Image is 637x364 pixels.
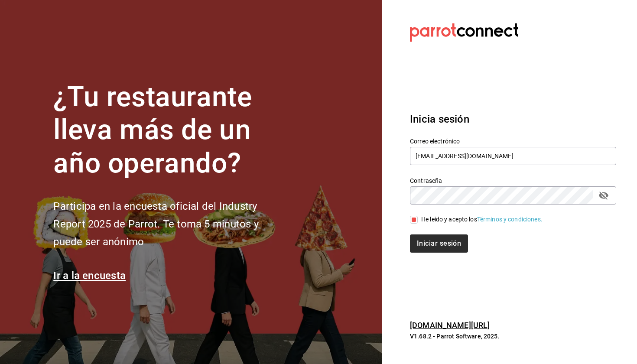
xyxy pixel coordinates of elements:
a: [DOMAIN_NAME][URL] [410,321,490,330]
p: V1.68.2 - Parrot Software, 2025. [410,332,616,341]
button: passwordField [596,188,611,203]
a: Términos y condiciones. [477,216,543,223]
h3: Inicia sesión [410,111,616,127]
label: Contraseña [410,177,616,183]
input: Ingresa tu correo electrónico [410,147,616,165]
h1: ¿Tu restaurante lleva más de un año operando? [53,81,287,180]
h2: Participa en la encuesta oficial del Industry Report 2025 de Parrot. Te toma 5 minutos y puede se... [53,198,287,250]
a: Ir a la encuesta [53,270,126,282]
button: Iniciar sesión [410,234,468,253]
div: He leído y acepto los [421,215,543,224]
label: Correo electrónico [410,138,616,144]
